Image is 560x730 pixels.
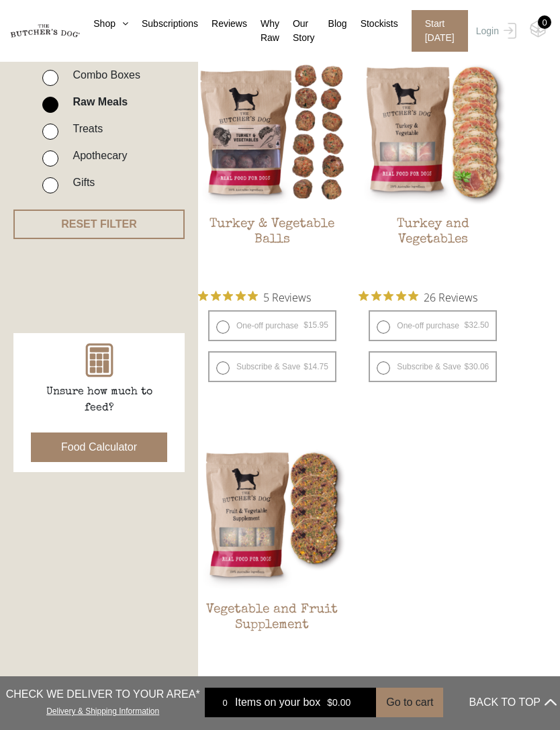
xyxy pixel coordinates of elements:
[304,362,308,371] span: $
[538,15,551,29] div: 0
[46,703,159,716] a: Delivery & Shipping Information
[465,320,489,330] bdi: 32.50
[465,320,469,330] span: $
[198,217,346,280] h2: Turkey & Vegetable Balls
[208,351,336,382] label: Subscribe & Save
[469,686,557,719] button: BACK TO TOP
[369,310,497,341] label: One-off purchase
[66,66,140,84] label: Combo Boxes
[327,697,351,708] bdi: 0.00
[530,20,547,38] img: TBD_Cart-Empty.png
[315,17,347,31] a: Blog
[347,17,398,31] a: Stockists
[80,17,128,31] a: Shop
[66,93,128,111] label: Raw Meals
[31,432,167,462] button: Food Calculator
[473,10,516,52] a: Login
[359,58,507,280] a: Turkey and VegetablesTurkey and Vegetables
[398,10,473,52] a: Start [DATE]
[304,320,308,330] span: $
[304,320,328,330] bdi: 15.95
[376,688,443,717] button: Go to cart
[304,362,328,371] bdi: 14.75
[198,58,346,206] img: Turkey & Vegetable Balls
[359,58,507,206] img: Turkey and Vegetables
[205,688,376,717] a: 0 Items on your box $0.00
[369,351,497,382] label: Subscribe & Save
[13,210,185,239] button: RESET FILTER
[66,120,103,138] label: Treats
[66,146,127,165] label: Apothecary
[279,17,315,45] a: Our Story
[235,694,320,711] span: Items on your box
[66,173,95,191] label: Gifts
[359,217,507,280] h2: Turkey and Vegetables
[198,58,346,280] a: Turkey & Vegetable BallsTurkey & Vegetable Balls
[215,696,235,709] div: 0
[359,287,477,307] button: Rated 4.9 out of 5 stars from 26 reviews. Jump to reviews.
[198,17,247,31] a: Reviews
[198,443,346,592] img: Vegetable and Fruit Supplement
[424,287,477,307] span: 26 Reviews
[198,602,346,666] h2: Vegetable and Fruit Supplement
[198,443,346,666] a: Vegetable and Fruit SupplementVegetable and Fruit Supplement
[6,686,200,702] p: CHECK WE DELIVER TO YOUR AREA*
[198,672,317,692] button: Rated 4.9 out of 5 stars from 13 reviews. Jump to reviews.
[247,17,279,45] a: Why Raw
[208,310,336,341] label: One-off purchase
[327,697,332,708] span: $
[412,10,468,52] span: Start [DATE]
[198,287,311,307] button: Rated 5 out of 5 stars from 5 reviews. Jump to reviews.
[465,362,489,371] bdi: 30.06
[263,287,311,307] span: 5 Reviews
[465,362,469,371] span: $
[128,17,198,31] a: Subscriptions
[263,672,317,692] span: 13 Reviews
[32,384,167,416] p: Unsure how much to feed?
